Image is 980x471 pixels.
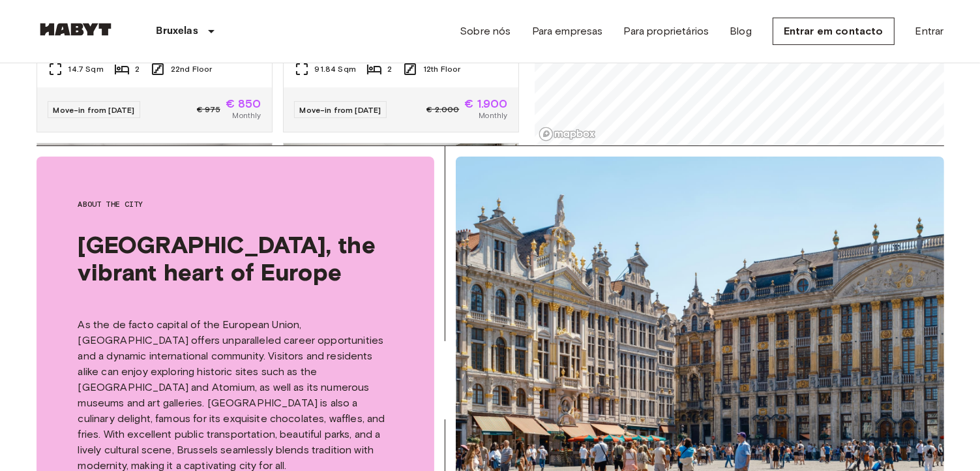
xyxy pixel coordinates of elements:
span: Monthly [479,110,507,121]
a: Para proprietários [624,23,709,39]
span: Monthly [232,110,261,121]
img: Habyt [37,23,115,36]
a: Blog [730,23,752,39]
a: Entrar [915,23,944,39]
span: € 1.900 [464,98,507,110]
span: € 975 [197,104,220,115]
span: Move-in from [DATE] [300,105,381,115]
span: [GEOGRAPHIC_DATA], the vibrant heart of Europe [78,231,393,286]
span: 2 [387,63,392,75]
span: 2 [135,63,140,75]
a: Sobre nós [460,23,511,39]
a: Marketing picture of unit BE-23-003-014-001Previous imagePrevious imageQuarto privadoAntwerpse [S... [283,143,519,421]
img: Marketing picture of unit BE-23-003-014-001 [284,144,518,300]
span: 91.84 Sqm [315,63,356,75]
span: About the city [78,198,393,210]
span: 22nd Floor [171,63,213,75]
a: Para empresas [532,23,603,39]
a: Marketing picture of unit BE-23-003-062-001Previous imagePrevious imageQuarto privadoAntwerpse [S... [37,143,273,421]
span: 12th Floor [423,63,461,75]
span: Move-in from [DATE] [53,105,135,115]
a: Mapbox logo [539,127,596,142]
span: € 2.000 [426,104,459,115]
a: Entrar em contacto [773,18,895,45]
img: Marketing picture of unit BE-23-003-062-001 [37,144,272,300]
span: € 850 [226,98,261,110]
span: 14.7 Sqm [68,63,104,75]
p: Bruxelas [156,23,198,39]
